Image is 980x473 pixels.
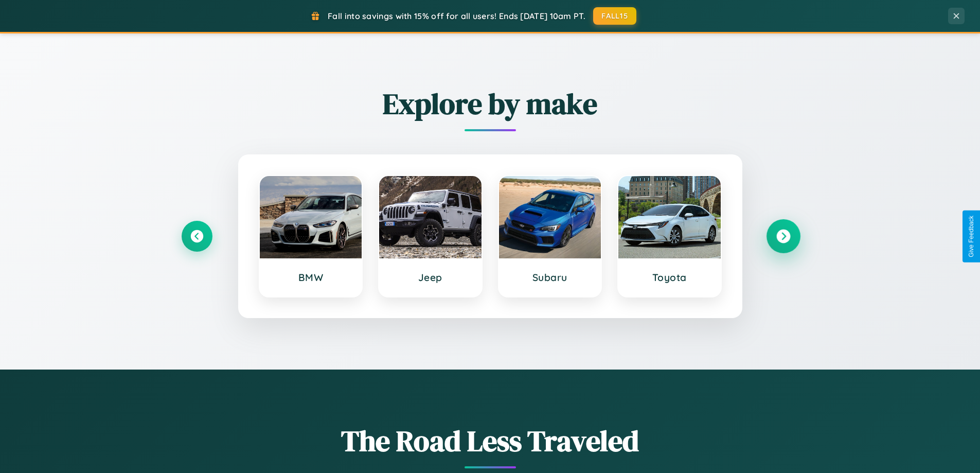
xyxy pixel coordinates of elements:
[968,216,975,257] div: Give Feedback
[629,271,710,284] h3: Toyota
[389,271,471,284] h3: Jeep
[509,271,591,284] h3: Subaru
[328,11,585,21] span: Fall into savings with 15% off for all users! Ends [DATE] 10am PT.
[593,7,636,25] button: FALL15
[182,421,799,461] h1: The Road Less Traveled
[270,271,352,284] h3: BMW
[182,84,799,124] h2: Explore by make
